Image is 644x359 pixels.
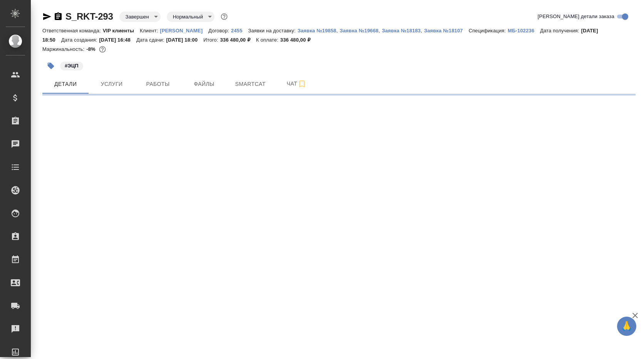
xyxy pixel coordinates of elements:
[93,79,130,89] span: Услуги
[42,28,103,34] p: Ответственная команда:
[538,13,614,20] span: [PERSON_NAME] детали заказа
[508,28,540,34] p: МБ-102236
[136,37,166,43] p: Дата сдачи:
[248,28,297,34] p: Заявки на доставку:
[620,318,633,334] span: 🙏
[231,27,248,34] a: 2455
[340,28,379,34] p: Заявка №19668
[160,27,208,34] a: [PERSON_NAME]
[469,28,508,34] p: Спецификация:
[278,79,315,89] span: Чат
[61,37,99,43] p: Дата создания:
[59,62,84,69] span: ЭЦП
[65,62,79,70] p: #ЭЦП
[231,28,248,34] p: 2455
[203,37,220,43] p: Итого:
[65,11,113,22] a: S_RKT-293
[160,28,208,34] p: [PERSON_NAME]
[382,27,421,35] button: Заявка №18183
[336,28,340,34] p: ,
[208,28,231,34] p: Договор:
[140,28,160,34] p: Клиент:
[42,57,59,74] button: Добавить тэг
[424,28,469,34] p: Заявка №18107
[166,37,203,43] p: [DATE] 18:00
[47,79,84,89] span: Детали
[123,13,151,20] button: Завершен
[256,37,280,43] p: К оплате:
[382,28,421,34] p: Заявка №18183
[103,28,140,34] p: VIP клиенты
[186,79,223,89] span: Файлы
[421,28,424,34] p: ,
[97,44,107,54] button: 303080.00 RUB;
[171,13,205,20] button: Нормальный
[54,12,63,21] button: Скопировать ссылку
[297,79,307,89] svg: Подписаться
[540,28,581,34] p: Дата получения:
[297,27,336,35] button: Заявка №19858
[167,12,215,22] div: Завершен
[219,12,229,22] button: Доп статусы указывают на важность/срочность заказа
[508,27,540,34] a: МБ-102236
[617,317,636,336] button: 🙏
[119,12,161,22] div: Завершен
[424,27,469,35] button: Заявка №18107
[232,79,269,89] span: Smartcat
[220,37,256,43] p: 336 480,00 ₽
[99,37,136,43] p: [DATE] 16:48
[139,79,176,89] span: Работы
[297,28,336,34] p: Заявка №19858
[340,27,379,35] button: Заявка №19668
[86,46,97,52] p: -8%
[280,37,316,43] p: 336 480,00 ₽
[42,46,86,52] p: Маржинальность:
[379,28,382,34] p: ,
[42,12,52,21] button: Скопировать ссылку для ЯМессенджера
